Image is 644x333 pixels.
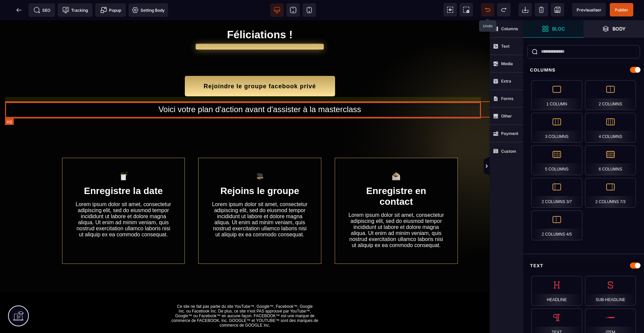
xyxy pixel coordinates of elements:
span: Tracking [62,7,88,13]
text: Lorem ipsum dolor sit amet, consectetur adipiscing elit, sed do eiusmod tempor incididunt ut labo... [348,190,444,230]
img: 1442e595050b8db88ab8aaddfa4489e1_zeickn_mac_mockup_black_screen_golden_21476cf5-f23c-4ccc-98c7-3e... [255,151,264,161]
strong: Media [501,61,513,66]
img: 1bf18d3fcd90ab14cc8316db7502337c_zeickn_physical_modern_calendar_white_golden_0ccef65d-674e-46dd-... [119,151,128,161]
h1: Enregistre en contact [348,162,444,190]
div: 5 Columns [531,145,582,175]
strong: Text [501,44,509,49]
div: Headline [531,276,582,306]
strong: Extra [501,79,511,84]
strong: Custom [501,149,516,154]
h1: Rejoins le groupe [212,162,308,180]
span: Popup [100,7,121,13]
strong: Other [501,113,512,118]
div: Text [523,259,644,272]
img: eef8e594c2091208b20f904e876b33d2_zeickn_envelop_white__golden_653f584d-0552-40f5-b53d-51f0027f283... [391,151,401,161]
text: Lorem ipsum dolor sit amet, consectetur adipiscing elit, sed do eiusmod tempor incididunt ut labo... [76,180,171,219]
div: 2 Columns [585,80,636,110]
div: 1 Column [531,80,582,110]
text: Lorem ipsum dolor sit amet, consectetur adipiscing elit, sed do eiusmod tempor incididunt ut labo... [212,180,308,219]
strong: Payment [501,131,518,136]
div: 4 Columns [585,113,636,143]
strong: Body [612,26,626,31]
strong: Forms [501,96,514,101]
h1: Féliciations ! [5,5,515,21]
span: View components [443,3,457,16]
div: Sub-Headline [585,276,636,306]
span: Publier [615,7,628,12]
strong: Columns [501,26,518,31]
span: Screenshot [460,3,473,16]
div: 2 Columns 4/5 [531,210,582,240]
div: 2 Columns 3/7 [531,178,582,208]
h2: Voici votre plan d'action avant d'assister à la masterclass [5,81,515,97]
div: Columns [523,64,644,76]
text: Ce site ne fait pas partie du site YouTube™, Google™, Facebook™, Google Inc. ou Facebook Inc. De ... [149,282,340,319]
span: Setting Body [132,7,165,13]
button: Rejoindre le groupe facebook privé [184,55,335,76]
h1: Enregistre la date [76,162,171,180]
span: SEO [34,7,50,13]
span: Previsualiser [577,7,601,12]
span: Preview [572,3,606,16]
div: 2 Columns 7/3 [585,178,636,208]
div: 6 Columns [585,145,636,175]
strong: Bloc [552,26,565,31]
span: Open Blocks [523,20,584,38]
span: Open Layer Manager [584,20,644,38]
div: 3 Columns [531,113,582,143]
